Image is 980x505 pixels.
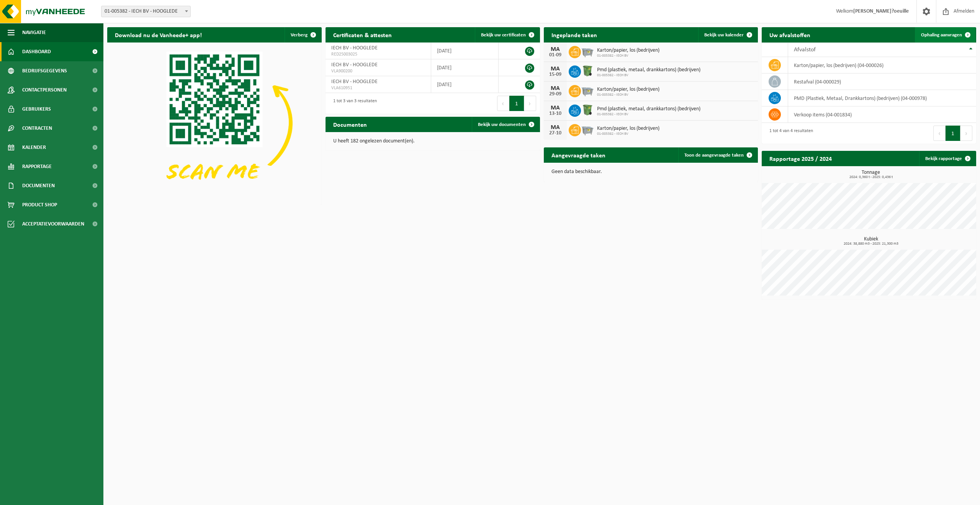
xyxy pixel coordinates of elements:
h3: Kubiek [766,237,976,246]
span: Bekijk uw certificaten [481,33,526,38]
span: 2024: 0,360 t - 2025: 0,436 t [766,175,976,179]
span: Bekijk uw documenten [478,122,526,127]
div: MA [548,46,563,52]
span: Bekijk uw kalender [704,33,744,38]
span: Dashboard [22,42,51,61]
span: Verberg [291,33,308,38]
a: Bekijk uw kalender [698,27,757,42]
span: Gebruikers [22,100,51,119]
img: WB-2500-GAL-GY-01 [581,123,594,136]
div: 27-10 [548,131,563,136]
button: 1 [946,126,960,141]
span: Pmd (plastiek, metaal, drankkartons) (bedrijven) [597,106,700,112]
span: 01-005382 - IECH BV [597,132,659,136]
a: Bekijk rapportage [919,151,975,166]
img: WB-0370-HPE-GN-50 [581,64,594,77]
span: Karton/papier, los (bedrijven) [597,47,659,54]
span: IECH BV - HOOGLEDE [331,79,378,85]
a: Toon de aangevraagde taken [678,147,757,163]
span: RED25003025 [331,51,425,57]
div: MA [548,66,563,72]
h2: Aangevraagde taken [544,147,613,162]
td: verkoop items (04-001834) [788,106,976,123]
p: U heeft 182 ongelezen document(en). [333,139,532,144]
span: 01-005382 - IECH BV - HOOGLEDE [101,6,191,17]
a: Bekijk uw documenten [472,117,539,132]
button: Verberg [285,27,321,42]
button: Next [524,96,536,111]
div: 01-09 [548,52,563,58]
button: Next [960,126,972,141]
td: [DATE] [431,42,499,59]
span: 01-005382 - IECH BV [597,54,659,58]
div: 1 tot 3 van 3 resultaten [329,95,377,112]
span: Bedrijfsgegevens [22,61,67,80]
h2: Certificaten & attesten [326,27,399,42]
div: 13-10 [548,111,563,116]
a: Ophaling aanvragen [915,27,975,42]
span: Acceptatievoorwaarden [22,214,84,234]
span: Pmd (plastiek, metaal, drankkartons) (bedrijven) [597,67,700,73]
span: VLA900200 [331,68,425,74]
span: VLA610951 [331,85,425,91]
span: 2024: 38,880 m3 - 2025: 21,300 m3 [766,242,976,246]
span: Toon de aangevraagde taken [684,153,744,158]
span: Karton/papier, los (bedrijven) [597,126,659,132]
span: Contracten [22,119,52,138]
span: 01-005382 - IECH BV [597,73,700,78]
div: MA [548,85,563,92]
span: IECH BV - HOOGLEDE [331,62,378,68]
div: 1 tot 4 van 4 resultaten [766,125,813,142]
h3: Tonnage [766,170,976,179]
span: 01-005382 - IECH BV [597,93,659,97]
td: [DATE] [431,76,499,93]
td: [DATE] [431,59,499,76]
button: Previous [497,96,509,111]
h2: Rapportage 2025 / 2024 [762,151,839,166]
h2: Uw afvalstoffen [762,27,818,42]
p: Geen data beschikbaar. [551,169,751,175]
span: 01-005382 - IECH BV [597,112,700,117]
div: MA [548,105,563,111]
td: restafval (04-000029) [788,74,976,90]
h2: Documenten [326,117,375,132]
span: Kalender [22,138,46,157]
h2: Download nu de Vanheede+ app! [107,27,209,42]
img: Download de VHEPlus App [107,42,322,203]
span: Product Shop [22,195,57,214]
strong: [PERSON_NAME]?oeuille [853,8,909,14]
h2: Ingeplande taken [544,27,605,42]
button: 1 [509,96,524,111]
img: WB-2500-GAL-GY-01 [581,45,594,58]
td: karton/papier, los (bedrijven) (04-000026) [788,57,976,74]
span: IECH BV - HOOGLEDE [331,45,378,51]
span: Documenten [22,176,55,195]
button: Previous [933,126,946,141]
img: WB-2500-GAL-GY-01 [581,84,594,97]
span: Afvalstof [794,47,816,53]
span: Contactpersonen [22,80,67,100]
span: 01-005382 - IECH BV - HOOGLEDE [101,6,190,17]
span: Ophaling aanvragen [921,33,962,38]
div: MA [548,124,563,131]
div: 29-09 [548,92,563,97]
td: PMD (Plastiek, Metaal, Drankkartons) (bedrijven) (04-000978) [788,90,976,106]
span: Karton/papier, los (bedrijven) [597,87,659,93]
span: Navigatie [22,23,46,42]
div: 15-09 [548,72,563,77]
span: Rapportage [22,157,52,176]
a: Bekijk uw certificaten [475,27,539,42]
img: WB-0370-HPE-GN-50 [581,103,594,116]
